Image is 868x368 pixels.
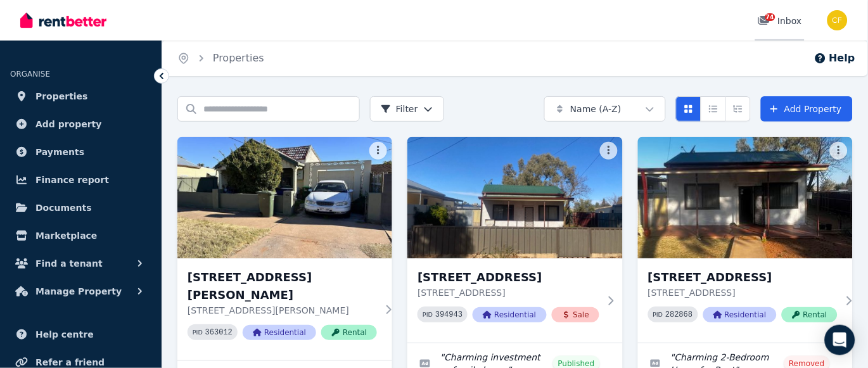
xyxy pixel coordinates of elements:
span: Documents [35,200,92,215]
span: Manage Property [35,284,122,299]
h3: [STREET_ADDRESS] [418,269,599,286]
p: [STREET_ADDRESS] [648,286,838,299]
nav: Breadcrumb [162,41,279,76]
img: RentBetter [20,11,106,30]
span: Help centre [35,327,94,342]
span: Residential [243,325,316,340]
div: Open Intercom Messenger [825,325,855,355]
a: Help centre [10,322,151,347]
a: Marketplace [10,223,151,248]
div: Inbox [758,15,802,27]
button: More options [600,142,618,160]
div: View options [676,96,751,122]
button: Help [814,51,855,66]
code: 282868 [666,310,693,319]
span: Find a tenant [35,256,103,271]
a: Documents [10,195,151,220]
span: Properties [35,89,88,104]
span: Filter [381,103,418,115]
button: Card view [676,96,701,122]
a: Properties [10,84,151,109]
p: [STREET_ADDRESS] [418,286,599,299]
button: More options [830,142,848,160]
span: Residential [703,307,777,322]
a: Add Property [761,96,853,122]
a: 161 Cornish Street, Broken Hill[STREET_ADDRESS][STREET_ADDRESS]PID 282868ResidentialRental [638,137,853,343]
h3: [STREET_ADDRESS] [648,269,838,286]
button: Filter [370,96,444,122]
button: More options [369,142,387,160]
span: Rental [782,307,838,322]
span: Add property [35,117,102,132]
a: Add property [10,111,151,137]
span: Sale [552,307,600,322]
img: 106 Beryl St, Broken Hill [177,137,392,258]
small: PID [423,311,433,318]
p: [STREET_ADDRESS][PERSON_NAME] [188,304,377,317]
span: Name (A-Z) [570,103,622,115]
a: Finance report [10,167,151,193]
span: Residential [473,307,546,322]
button: Manage Property [10,279,151,304]
a: 161 Cornish St, Broken Hill[STREET_ADDRESS][STREET_ADDRESS]PID 394943ResidentialSale [407,137,622,343]
span: Rental [321,325,377,340]
a: Payments [10,139,151,165]
h3: [STREET_ADDRESS][PERSON_NAME] [188,269,377,304]
span: 74 [765,13,775,21]
button: Find a tenant [10,251,151,276]
a: Properties [213,52,264,64]
button: Compact list view [701,96,726,122]
span: Payments [35,144,84,160]
a: 106 Beryl St, Broken Hill[STREET_ADDRESS][PERSON_NAME][STREET_ADDRESS][PERSON_NAME]PID 363012Resi... [177,137,392,360]
button: Expanded list view [725,96,751,122]
small: PID [653,311,663,318]
span: ORGANISE [10,70,50,79]
code: 363012 [205,328,233,337]
span: Marketplace [35,228,97,243]
small: PID [193,329,203,336]
span: Finance report [35,172,109,187]
code: 394943 [435,310,463,319]
button: Name (A-Z) [544,96,666,122]
img: 161 Cornish St, Broken Hill [407,137,622,258]
img: Christos Fassoulidis [827,10,848,30]
img: 161 Cornish Street, Broken Hill [638,137,853,258]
